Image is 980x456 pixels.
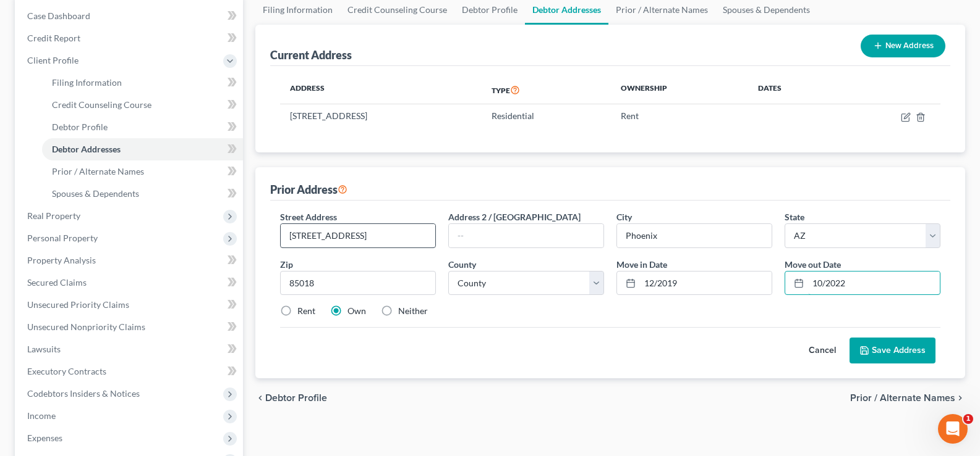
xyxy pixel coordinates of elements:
[255,393,265,403] i: chevron_left
[785,259,841,270] span: Move out Date
[27,33,80,43] span: Credit Report
[280,104,482,128] td: [STREET_ADDRESS]
[616,259,667,270] span: Move in Date
[448,259,476,270] span: County
[27,410,56,421] span: Income
[795,338,850,363] button: Cancel
[42,183,243,205] a: Spouses & Dependents
[17,272,243,294] a: Secured Claims
[398,305,428,317] label: Neither
[27,321,145,332] span: Unsecured Nonpriority Claims
[850,338,935,363] button: Save Address
[17,360,243,383] a: Executory Contracts
[27,233,98,243] span: Personal Property
[27,299,129,310] span: Unsecured Priority Claims
[27,277,87,288] span: Secured Claims
[617,224,772,247] input: Enter city...
[861,35,945,57] button: New Address
[955,393,965,403] i: chevron_right
[280,76,482,104] th: Address
[281,224,435,247] input: Enter street address
[255,393,327,403] button: chevron_left Debtor Profile
[27,388,140,399] span: Codebtors Insiders & Notices
[640,272,772,295] input: MM/YYYY
[42,160,243,183] a: Prior / Alternate Names
[52,188,139,199] span: Spouses & Dependents
[850,393,965,403] button: Prior / Alternate Names chevron_right
[27,210,80,221] span: Real Property
[52,144,121,154] span: Debtor Addresses
[297,305,315,317] label: Rent
[27,433,62,443] span: Expenses
[265,393,327,403] span: Debtor Profile
[270,48,352,62] div: Current Address
[280,271,436,296] input: XXXXX
[52,77,122,88] span: Filing Information
[448,210,581,223] label: Address 2 / [GEOGRAPHIC_DATA]
[42,72,243,94] a: Filing Information
[611,76,748,104] th: Ownership
[748,76,838,104] th: Dates
[270,182,347,197] div: Prior Address
[482,76,611,104] th: Type
[42,94,243,116] a: Credit Counseling Course
[27,10,90,21] span: Case Dashboard
[850,393,955,403] span: Prior / Alternate Names
[17,316,243,338] a: Unsecured Nonpriority Claims
[17,249,243,272] a: Property Analysis
[17,27,243,49] a: Credit Report
[17,294,243,316] a: Unsecured Priority Claims
[347,305,366,317] label: Own
[963,414,973,424] span: 1
[27,255,96,265] span: Property Analysis
[17,5,243,27] a: Case Dashboard
[27,366,106,376] span: Executory Contracts
[52,99,151,110] span: Credit Counseling Course
[482,104,611,128] td: Residential
[27,55,79,65] span: Client Profile
[785,212,804,222] span: State
[449,224,603,247] input: --
[52,166,144,176] span: Prior / Alternate Names
[52,122,108,132] span: Debtor Profile
[616,212,632,222] span: City
[42,116,243,138] a: Debtor Profile
[27,344,61,354] span: Lawsuits
[42,138,243,160] a: Debtor Addresses
[938,414,968,444] iframe: Intercom live chat
[808,272,940,295] input: MM/YYYY
[280,212,337,222] span: Street Address
[17,338,243,360] a: Lawsuits
[611,104,748,128] td: Rent
[280,259,293,270] span: Zip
